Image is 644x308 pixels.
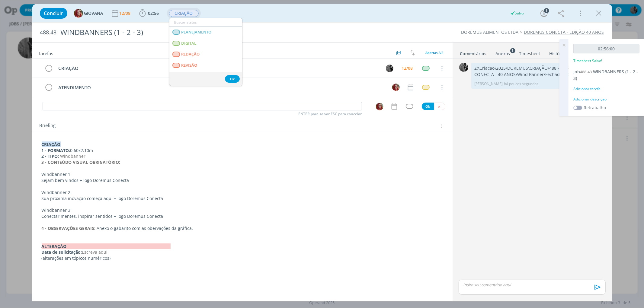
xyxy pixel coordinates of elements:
label: Retrabalho [584,104,606,111]
span: Tarefas [38,49,53,56]
p: Sua próxima inovação começa aqui + logo Doremus Conecta [42,195,443,202]
div: 12/08 [402,66,413,70]
input: Buscar status [169,18,242,27]
span: CRIAÇÃO [169,10,199,17]
span: Briefing [40,122,56,130]
strong: ALTERAÇÃO [42,243,171,249]
span: REVISÃO [181,63,197,68]
button: 1 [539,8,549,18]
p: Windbanner 3: [42,207,443,213]
button: Ok [422,103,434,110]
img: P [386,65,393,72]
strong: 1 - FORMATO: [42,148,70,153]
span: 488.43 [40,29,57,36]
a: Comentários [460,48,487,57]
button: G [376,103,384,111]
img: P [459,63,468,72]
div: Adicionar descrição [573,97,639,102]
p: Conectar mentes, inspirar sentidos + logo Doremus Conecta [42,213,443,219]
button: CRIAÇÃO [169,10,199,17]
div: dialog [32,4,612,301]
span: 488.43 [580,69,592,75]
a: Job488.43WINDBANNERS (1 - 2 - 3) [573,69,638,81]
div: CRIAÇÃO [56,65,380,72]
span: Windbanner [60,153,86,159]
span: REDAÇÃO [181,52,200,57]
a: Histórico [549,48,568,57]
p: (alterações em tópicos numéricos) [42,255,443,261]
strong: 3 - CONTEÚDO VISUAL OBRIGATÓRIO: [42,159,120,165]
button: GGIOVANA [74,9,103,18]
button: G [392,83,401,92]
p: Timesheet Salvo! [573,58,602,64]
strong: 4 - OBSERVAÇÕES GERAIS: [42,225,96,231]
button: Concluir [40,8,67,19]
span: PLANEJAMENTO [181,30,211,35]
p: 0,60x2,10m [42,148,443,154]
span: GIOVANA [84,11,103,15]
strong: Data de solicitação: [42,249,82,255]
span: WINDBANNERS (1 - 2 - 3) [573,69,638,81]
p: Windbanner 2: [42,189,443,195]
div: Anexos [496,51,510,57]
p: Z:\Criacao\2025\DOREMUS\CRIAÇÃO\488 - DOREMUS CONECTA - 40 ANOS\Wind Banner\Fechado [474,65,590,78]
a: DOREMUS CONECTA - EDIÇÃO 40 ANOS [524,29,604,35]
span: DIGITAL [181,41,196,46]
img: G [376,103,383,110]
p: [PERSON_NAME] [474,81,503,87]
span: Concluir [44,11,63,16]
span: Anexo o gabarito com as obervações da gráfica. [97,225,193,231]
span: Escreva aqui [82,249,108,255]
a: Timesheet [519,48,541,57]
button: 02:56 [138,8,161,18]
div: Adicionar tarefa [573,86,639,92]
span: ENTER para salvar ESC para cancelar [299,112,362,116]
img: G [74,9,83,18]
sup: 1 [510,48,515,53]
strong: 2 - TIPO: [42,153,59,159]
span: Abertas 2/2 [426,50,444,55]
span: há poucos segundos [504,81,538,87]
img: arrow-down-up.svg [411,50,415,56]
p: Windbanner 1: [42,171,443,177]
div: Salvo [510,11,524,16]
span: 02:56 [148,10,159,16]
img: G [392,84,400,91]
div: 1 [544,8,549,13]
div: 12/08 [120,11,132,15]
a: DOREMUS ALIMENTOS LTDA [461,29,519,35]
div: WINDBANNERS (1 - 2 - 3) [58,25,367,40]
p: Sejam bem vindos + logo Doremus Conecta [42,177,443,183]
button: P [385,64,394,73]
ul: CRIAÇÃO [169,18,242,86]
div: ATENDIMENTO [56,84,387,91]
button: Ok [225,75,240,83]
strong: CRIAÇÃO [42,141,61,147]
